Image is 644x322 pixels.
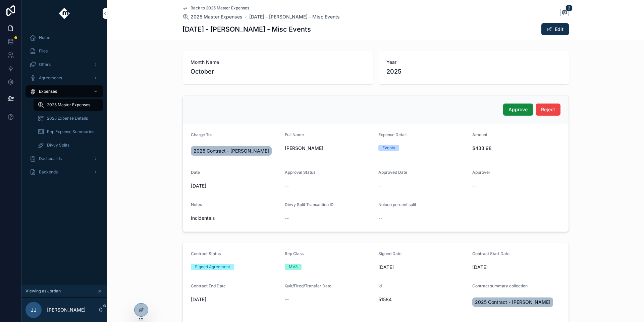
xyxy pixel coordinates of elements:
span: -- [285,183,289,189]
span: Contract Start Date [472,251,509,256]
span: [DATE] [191,296,279,303]
span: Full Name [285,132,304,137]
span: Dashboards [39,156,62,161]
span: Approve [508,106,528,113]
button: Reject [536,104,560,116]
a: Files [25,45,103,57]
div: Events [382,145,395,151]
a: 2025 Master Expenses [34,99,103,111]
span: Viewing as Jordan [25,288,61,294]
span: [DATE] [472,264,561,271]
span: October [191,67,365,76]
span: Home [39,35,50,40]
span: Rep Expense Summaries [47,129,94,134]
span: -- [378,183,382,189]
a: Backends [25,166,103,178]
a: Divvy Splits [34,139,103,151]
button: Approve [503,104,533,116]
div: scrollable content [21,27,107,187]
span: 2025 Master Expenses [47,102,90,108]
a: [DATE] - [PERSON_NAME] - Misc Events [249,13,340,20]
div: MV3 [289,264,298,270]
span: Divvy Splits [47,143,69,148]
span: Notes [191,202,202,207]
a: Dashboards [25,153,103,165]
span: Contract End Date [191,283,226,288]
span: Month Name [191,59,365,66]
span: Approval Status [285,170,315,175]
span: 2025 Master Expenses [191,13,243,20]
span: Approved Date [378,170,407,175]
span: Date [191,170,200,175]
button: Edit [541,23,569,35]
span: [PERSON_NAME] [285,145,373,152]
span: -- [285,215,289,222]
span: 51584 [378,296,467,303]
span: 2025 [386,67,561,76]
span: Backends [39,169,58,175]
span: 2 [566,5,573,11]
span: Rep Class [285,251,304,256]
span: Back to 2025 Master Expenses [191,5,249,11]
span: Quit/Fired/Transfer Date [285,283,331,288]
span: Incidentals [191,215,279,222]
span: $433.98 [472,145,561,152]
span: [DATE] [378,264,467,271]
span: Year [386,59,561,66]
a: Rep Expense Summaries [34,126,103,138]
span: Reject [541,106,555,113]
a: Expenses [25,85,103,97]
a: Home [25,32,103,44]
span: -- [472,183,476,189]
span: Divvy Split Transaction ID [285,202,334,207]
span: -- [285,296,289,303]
span: 2025 Contract - [PERSON_NAME] [475,299,550,306]
span: Contract Status [191,251,221,256]
button: 2 [560,9,569,17]
span: Files [39,48,48,54]
a: 2025 Master Expenses [182,13,243,20]
span: Agreements [39,75,62,81]
span: -- [378,215,382,222]
span: JJ [31,306,37,314]
h1: [DATE] - [PERSON_NAME] - Misc Events [182,25,311,34]
span: Signed Date [378,251,401,256]
span: Noloco percent split [378,202,416,207]
span: [DATE] [191,183,279,189]
span: Expense Detail [378,132,407,137]
span: Approver [472,170,490,175]
span: 2025 Expense Details [47,116,88,121]
p: [PERSON_NAME] [47,307,86,313]
span: Charge To: [191,132,212,137]
a: Back to 2025 Master Expenses [182,5,249,11]
div: Signed Agreement [195,264,230,270]
span: Offers [39,62,51,67]
span: Expenses [39,89,57,94]
span: 2025 Contract - [PERSON_NAME] [194,148,269,154]
span: Amount [472,132,487,137]
a: 2025 Expense Details [34,112,103,124]
img: App logo [59,8,70,19]
span: Contract summary collection [472,283,528,288]
span: Id [378,283,382,288]
a: Offers [25,58,103,71]
a: Agreements [25,72,103,84]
